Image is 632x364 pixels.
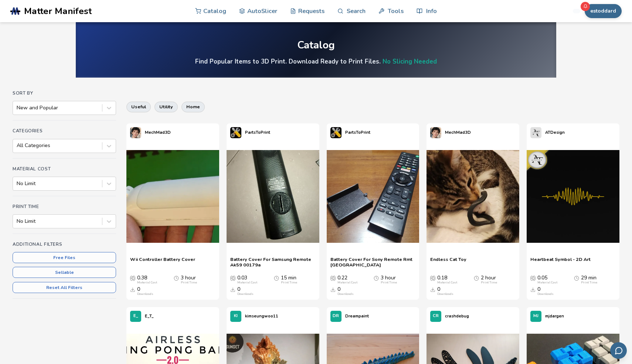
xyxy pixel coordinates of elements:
[137,275,157,285] div: 0.38
[330,275,336,281] span: Average Cost
[230,275,235,281] span: Average Cost
[381,281,397,285] div: Print Time
[545,129,565,136] p: ATDesign
[137,281,157,285] div: Material Cost
[530,256,591,268] a: Heartbeat Symbol - 2D Art
[227,123,274,142] a: PartsToPrint's profilePartsToPrint
[445,129,471,136] p: MechMad3D
[330,286,336,292] span: Downloads
[581,275,597,285] div: 29 min
[181,275,197,285] div: 3 hour
[17,218,18,224] input: No Limit
[137,292,153,296] div: Downloads
[13,282,116,293] button: Reset All Filters
[527,123,568,142] a: ATDesign's profileATDesign
[174,275,179,281] span: Average Print Time
[281,281,297,285] div: Print Time
[427,123,475,142] a: MechMad3D's profileMechMad3D
[537,292,554,296] div: Downloads
[237,275,257,285] div: 0.03
[345,129,370,136] p: PartsToPrint
[137,286,153,296] div: 0
[437,281,457,285] div: Material Cost
[474,275,479,281] span: Average Print Time
[130,256,195,268] a: Wii Controller Battery Cover
[533,314,538,319] span: MJ
[430,127,441,138] img: MechMad3D's profile
[234,314,238,319] span: KI
[437,292,453,296] div: Downloads
[581,281,597,285] div: Print Time
[537,275,557,285] div: 0.05
[530,127,541,138] img: ATDesign's profile
[337,275,357,285] div: 0.22
[337,292,354,296] div: Downloads
[610,342,627,359] button: Send feedback via email
[17,181,18,187] input: No Limit
[381,275,397,285] div: 3 hour
[585,4,622,18] button: estoddard
[13,204,116,209] h4: Print Time
[333,314,339,319] span: DR
[24,6,92,16] span: Matter Manifest
[145,312,154,320] p: E_T_
[195,57,437,66] h4: Find Popular Items to 3D Print. Download Ready to Print Files.
[126,123,174,142] a: MechMad3D's profileMechMad3D
[574,275,579,281] span: Average Print Time
[230,127,241,138] img: PartsToPrint's profile
[130,286,135,292] span: Downloads
[433,314,439,319] span: CR
[237,286,254,296] div: 0
[230,286,235,292] span: Downloads
[245,312,278,320] p: kimseungwoo11
[145,129,171,136] p: MechMad3D
[13,166,116,171] h4: Material Cost
[481,281,497,285] div: Print Time
[337,286,354,296] div: 0
[13,128,116,133] h4: Categories
[17,105,18,111] input: New and Popular
[545,312,564,320] p: mjdargen
[445,312,469,320] p: crashdebug
[345,312,369,320] p: Dreampaint
[13,252,116,263] button: Free Files
[130,127,141,138] img: MechMad3D's profile
[297,40,335,51] div: Catalog
[374,275,379,281] span: Average Print Time
[130,275,135,281] span: Average Cost
[430,256,466,268] a: Endless Cat Toy
[330,127,342,138] img: PartsToPrint's profile
[337,281,357,285] div: Material Cost
[13,91,116,96] h4: Sort By
[237,292,254,296] div: Downloads
[230,256,316,268] span: Battery Cover For Samsung Remote Ak59 00179a
[274,275,279,281] span: Average Print Time
[430,275,435,281] span: Average Cost
[437,286,453,296] div: 0
[281,275,297,285] div: 15 min
[437,275,457,285] div: 0.18
[530,286,536,292] span: Downloads
[133,314,138,319] span: E_
[13,242,116,247] h4: Additional Filters
[537,281,557,285] div: Material Cost
[154,102,178,112] button: utility
[530,275,536,281] span: Average Cost
[537,286,554,296] div: 0
[245,129,270,136] p: PartsToPrint
[481,275,497,285] div: 2 hour
[330,256,416,268] a: Battery Cover For Sony Remote Rmt [GEOGRAPHIC_DATA]
[181,281,197,285] div: Print Time
[181,102,205,112] button: home
[126,102,151,112] button: useful
[237,281,257,285] div: Material Cost
[13,267,116,278] button: Sellable
[327,123,374,142] a: PartsToPrint's profilePartsToPrint
[430,286,435,292] span: Downloads
[17,143,18,149] input: All Categories
[383,57,437,66] a: No Slicing Needed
